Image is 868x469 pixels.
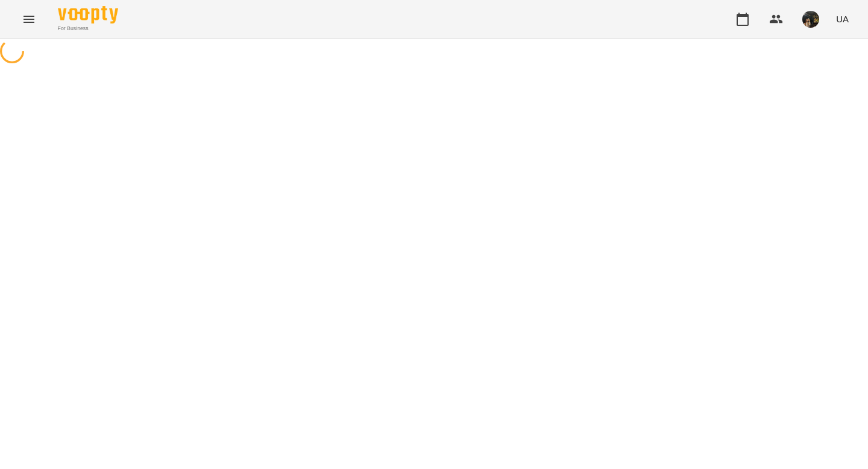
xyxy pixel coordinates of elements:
[14,5,43,34] button: Menu
[836,13,849,25] span: UA
[831,8,854,30] button: UA
[58,6,118,24] img: Voopty Logo
[58,25,118,33] span: For Business
[802,11,819,28] img: 5701ce26c8a38a6089bfb9008418fba1.jpg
